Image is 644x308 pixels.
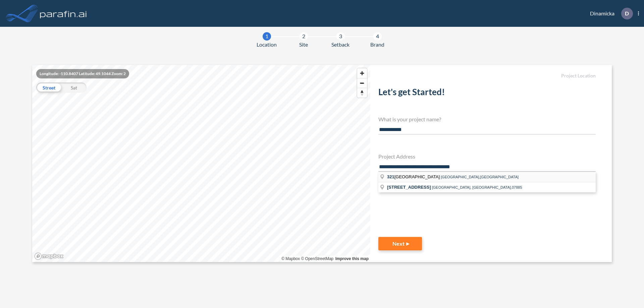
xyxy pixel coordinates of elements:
div: Dinamicka [580,8,639,19]
a: OpenStreetMap [301,256,333,261]
button: Zoom out [357,78,367,88]
canvas: Map [32,65,370,262]
span: [GEOGRAPHIC_DATA], [GEOGRAPHIC_DATA],07885 [432,185,522,189]
span: 321 [387,174,394,179]
div: 2 [300,32,308,41]
div: Longitude: -110.8407 Latitude: 49.1044 Zoom: 2 [36,69,129,78]
div: 3 [336,32,345,41]
p: D [625,10,629,16]
a: Improve this map [335,256,369,261]
span: Site [299,41,308,49]
button: Zoom in [357,68,367,78]
img: logo [39,7,88,20]
h4: What is your project name? [378,116,596,122]
span: Location [257,41,277,49]
span: [GEOGRAPHIC_DATA],[GEOGRAPHIC_DATA] [441,175,519,179]
div: 1 [263,32,271,41]
span: Zoom out [357,78,367,88]
a: Mapbox [281,256,300,261]
h2: Let's get Started! [378,87,596,100]
span: [STREET_ADDRESS] [387,185,431,190]
div: Sat [61,82,87,93]
span: Brand [370,41,384,49]
h4: Project Address [378,153,596,160]
button: Reset bearing to north [357,88,367,98]
span: [GEOGRAPHIC_DATA] [387,174,441,179]
span: Setback [331,41,350,49]
h5: Project Location [378,73,596,79]
div: Street [36,82,61,93]
button: Next [378,237,422,250]
a: Mapbox homepage [34,252,64,260]
div: 4 [373,32,382,41]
